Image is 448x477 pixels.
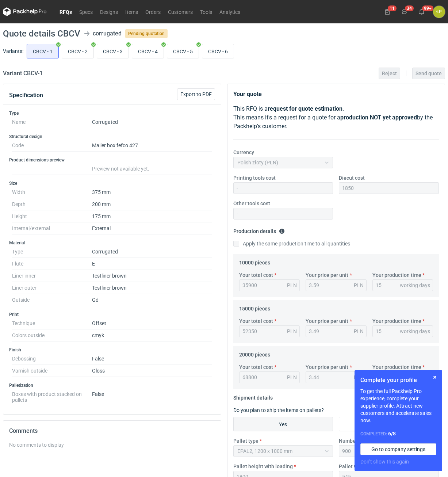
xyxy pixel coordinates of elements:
button: Reject [379,68,400,79]
legend: Production details [233,225,285,234]
label: Your production time [372,363,421,371]
label: Apply the same production time to all quantities [233,240,350,247]
h2: Variant CBCV - 1 [3,69,43,78]
button: Specification [9,87,43,104]
label: Your price per unit [306,363,348,371]
h3: Palletization [9,382,215,388]
dt: Outside [12,294,92,306]
label: Pallet height with loading [233,463,293,470]
dt: Debossing [12,353,92,365]
dt: Depth [12,198,92,210]
h2: Comments [9,427,215,435]
button: 11 [382,6,393,18]
label: Your total cost [239,271,273,279]
strong: 6 / 8 [388,431,396,436]
dt: Liner inner [12,270,92,282]
dt: Varnish outside [12,365,92,377]
div: working days [400,328,430,335]
h3: Structural design [9,134,215,140]
dt: Type [12,246,92,258]
button: Don’t show this again [360,458,409,465]
a: Analytics [216,7,244,16]
dd: 175 mm [92,210,212,222]
a: Specs [76,7,96,16]
div: PLN [354,282,364,289]
a: Go to company settings [360,443,436,455]
h3: Material [9,240,215,246]
dd: Mailer box fefco 427 [92,140,212,152]
strong: production NOT yet approved [340,114,417,121]
label: Your total cost [239,363,273,371]
div: Łukasz Postawa [433,6,445,18]
span: Reject [382,71,397,76]
h1: Quote details CBCV [3,29,80,38]
label: CBCV - 5 [167,44,199,58]
div: No comments to display [9,441,215,449]
p: This RFQ is a . This means it's a request for a quote for a by the Packhelp's customer. [233,104,439,131]
span: Pending quotation [125,29,168,38]
label: Other tools cost [233,200,270,207]
label: Printing tools cost [233,174,276,182]
dt: Name [12,116,92,128]
label: Currency [233,149,254,156]
h3: Size [9,180,215,186]
label: Number of pieces per pallet [339,437,403,444]
div: corrugated [93,29,122,38]
a: Tools [196,7,216,16]
div: Completed: [360,430,436,438]
dt: Flute [12,258,92,270]
dt: Code [12,140,92,152]
label: CBCV - 6 [202,44,234,58]
dd: Testliner brown [92,282,212,294]
dt: Technique [12,317,92,329]
dt: Liner outer [12,282,92,294]
div: PLN [354,328,364,335]
dd: 200 mm [92,198,212,210]
legend: 10000 pieces [239,257,270,266]
label: Your production time [372,271,421,279]
label: Pallet type [233,437,259,444]
h3: Finish [9,347,215,353]
h3: Type [9,110,215,116]
label: Variants: [3,47,23,55]
strong: Your quote [233,91,262,98]
dd: Offset [92,317,212,329]
label: Do you plan to ship the items on pallets? [233,407,324,413]
label: CBCV - 4 [132,44,164,58]
dd: Testliner brown [92,270,212,282]
button: Skip for now [430,373,439,382]
label: Your price per unit [306,317,348,325]
dd: E [92,258,212,270]
label: Pallet weight with loading [339,463,399,470]
a: Designs [96,7,122,16]
div: PLN [354,374,364,381]
div: PLN [287,328,297,335]
button: Export to PDF [177,88,215,100]
button: ŁP [433,6,445,18]
dd: cmyk [92,329,212,341]
dd: Corrugated [92,116,212,128]
dt: Height [12,210,92,222]
dt: Internal/external [12,222,92,234]
dd: 375 mm [92,186,212,198]
dd: False [92,388,212,403]
dt: Colors outside [12,329,92,341]
svg: Packhelp Pro [3,7,47,16]
dt: Width [12,186,92,198]
div: working days [400,282,430,289]
label: Your price per unit [306,271,348,279]
dd: Corrugated [92,246,212,258]
dt: Boxes with product stacked on pallets [12,388,92,403]
span: Send quote [416,71,442,76]
legend: 15000 pieces [239,303,270,312]
button: 34 [399,6,410,18]
p: To get the full Packhelp Pro experience, complete your supplier profile. Attract new customers an... [360,388,436,424]
h3: Print [9,312,215,317]
span: Preview not available yet. [92,166,149,172]
label: Your total cost [239,317,273,325]
span: Export to PDF [180,92,212,97]
button: 99+ [416,6,428,18]
strong: request for quote estimation [268,105,342,112]
label: Your production time [372,317,421,325]
label: CBCV - 1 [27,44,59,58]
